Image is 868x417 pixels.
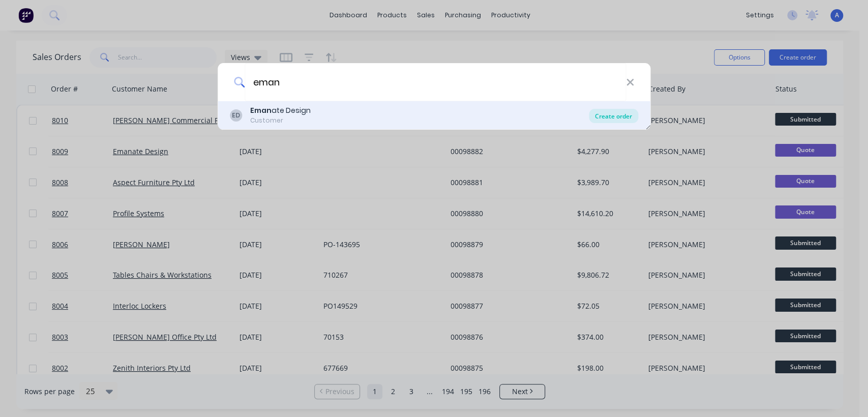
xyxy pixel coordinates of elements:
[589,109,638,123] div: Create order
[230,109,242,122] div: ED
[245,63,626,101] input: Enter a customer name to create a new order...
[250,116,311,125] div: Customer
[250,105,272,115] b: Eman
[250,105,311,116] div: ate Design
